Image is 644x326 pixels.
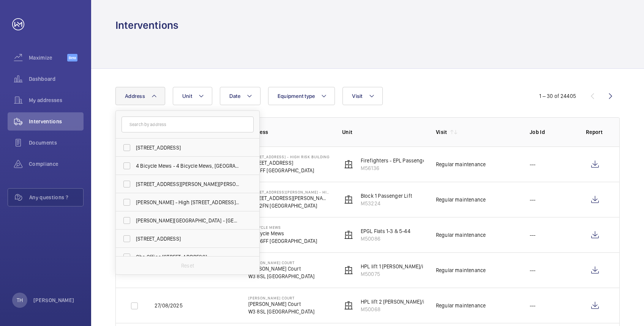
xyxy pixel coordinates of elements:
[181,262,194,269] p: Reset
[530,196,536,203] p: ---
[248,265,314,272] p: [PERSON_NAME] Court
[29,118,84,125] span: Interventions
[67,54,77,61] span: Beta
[122,117,254,132] input: Search by address
[29,194,83,201] span: Any questions ?
[248,159,330,167] p: [STREET_ADDRESS]
[530,266,536,274] p: ---
[248,190,330,194] p: [STREET_ADDRESS][PERSON_NAME] - High Risk Building
[436,302,486,309] div: Regular maintenance
[361,192,412,200] p: Block 1 Passenger Lift
[17,296,23,304] p: TH
[182,93,192,99] span: Unit
[248,296,314,300] p: [PERSON_NAME] Court
[136,253,240,261] span: Gha Office [STREET_ADDRESS]
[248,237,317,245] p: SW4 6FF [GEOGRAPHIC_DATA]
[586,128,604,136] p: Report
[436,231,486,239] div: Regular maintenance
[530,231,536,239] p: ---
[248,128,330,136] p: Address
[344,266,353,275] img: elevator.svg
[436,161,486,168] div: Regular maintenance
[136,180,240,188] span: [STREET_ADDRESS][PERSON_NAME][PERSON_NAME]
[248,202,330,209] p: HA0 2FN [GEOGRAPHIC_DATA]
[530,128,574,136] p: Job Id
[125,93,145,99] span: Address
[248,225,317,230] p: 4 Bicycle Mews
[155,302,183,309] p: 27/08/2025
[361,263,445,270] p: HPL lift 1 [PERSON_NAME]/igb hydro
[136,217,240,224] span: [PERSON_NAME][GEOGRAPHIC_DATA] - [GEOGRAPHIC_DATA]
[136,162,240,170] span: 4 Bicycle Mews - 4 Bicycle Mews, [GEOGRAPHIC_DATA] 6FF
[278,93,315,99] span: Equipment type
[344,301,353,310] img: elevator.svg
[268,87,335,105] button: Equipment type
[248,230,317,237] p: 4 Bicycle Mews
[530,161,536,168] p: ---
[361,227,410,235] p: EPGL Flats 1-3 & 5-44
[361,306,446,313] p: M50068
[136,198,240,206] span: [PERSON_NAME] - High [STREET_ADDRESS][PERSON_NAME]
[436,266,486,274] div: Regular maintenance
[361,298,446,306] p: HPL lift 2 [PERSON_NAME]/igb hydro
[352,93,362,99] span: Visit
[115,87,165,105] button: Address
[248,194,330,202] p: [STREET_ADDRESS][PERSON_NAME]
[248,260,314,265] p: [PERSON_NAME] Court
[33,296,74,304] p: [PERSON_NAME]
[361,157,437,164] p: Firefighters - EPL Passenger Lift
[136,235,240,243] span: [STREET_ADDRESS]
[361,235,410,243] p: M50086
[136,144,240,151] span: [STREET_ADDRESS]
[530,302,536,309] p: ---
[436,196,486,203] div: Regular maintenance
[229,93,240,99] span: Date
[344,195,353,204] img: elevator.svg
[29,75,84,83] span: Dashboard
[361,200,412,207] p: M53224
[248,308,314,315] p: W3 8SL [GEOGRAPHIC_DATA]
[29,160,84,168] span: Compliance
[539,92,576,100] div: 1 – 30 of 24405
[220,87,260,105] button: Date
[342,128,424,136] p: Unit
[436,128,447,136] p: Visit
[248,272,314,280] p: W3 8SL [GEOGRAPHIC_DATA]
[344,230,353,239] img: elevator.svg
[29,54,67,61] span: Maximize
[248,300,314,308] p: [PERSON_NAME] Court
[361,164,437,172] p: M56136
[248,154,330,159] p: [STREET_ADDRESS] - High Risk Building
[29,139,84,146] span: Documents
[248,167,330,174] p: IP2 8FF [GEOGRAPHIC_DATA]
[343,87,382,105] button: Visit
[115,18,178,32] h1: Interventions
[29,96,84,104] span: My addresses
[361,270,445,278] p: M50075
[173,87,212,105] button: Unit
[344,160,353,169] img: elevator.svg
